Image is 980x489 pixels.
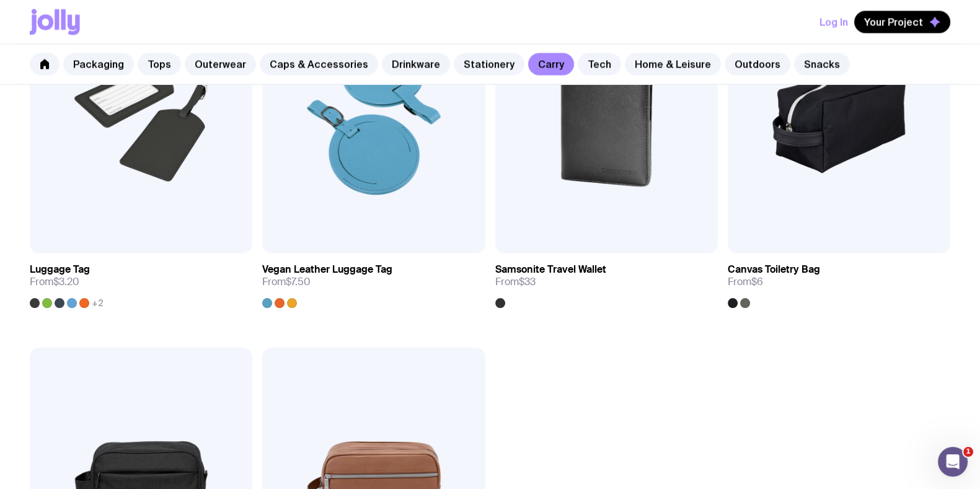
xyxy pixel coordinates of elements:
[262,253,485,308] a: Vegan Leather Luggage TagFrom$7.50
[794,53,850,75] a: Snacks
[963,447,973,457] span: 1
[92,298,104,308] span: +2
[938,447,968,477] iframe: Intercom live chat
[30,263,90,276] h3: Luggage Tag
[53,275,79,288] span: $3.20
[528,53,574,75] a: Carry
[495,253,718,308] a: Samsonite Travel WalletFrom$33
[63,53,134,75] a: Packaging
[725,53,790,75] a: Outdoors
[382,53,450,75] a: Drinkware
[864,15,923,28] span: Your Project
[138,53,181,75] a: Tops
[30,276,79,288] span: From
[751,275,763,288] span: $6
[260,53,378,75] a: Caps & Accessories
[262,276,311,288] span: From
[286,275,311,288] span: $7.50
[185,53,256,75] a: Outerwear
[519,275,536,288] span: $33
[495,263,606,276] h3: Samsonite Travel Wallet
[454,53,524,75] a: Stationery
[728,253,950,308] a: Canvas Toiletry BagFrom$6
[495,276,536,288] span: From
[728,263,820,276] h3: Canvas Toiletry Bag
[30,253,252,308] a: Luggage TagFrom$3.20+2
[578,53,621,75] a: Tech
[262,263,392,276] h3: Vegan Leather Luggage Tag
[728,276,763,288] span: From
[625,53,721,75] a: Home & Leisure
[854,11,950,33] button: Your Project
[819,11,848,33] button: Log In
